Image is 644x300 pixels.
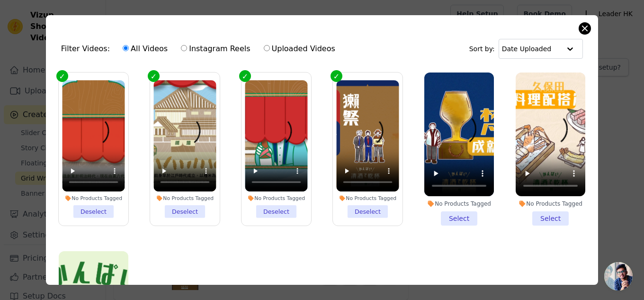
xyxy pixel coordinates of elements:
[263,43,336,55] label: Uploaded Videos
[336,195,399,202] div: No Products Tagged
[62,195,125,202] div: No Products Tagged
[424,200,494,208] div: No Products Tagged
[180,43,250,55] label: Instagram Reels
[579,23,590,34] button: Close modal
[245,195,307,202] div: No Products Tagged
[122,43,168,55] label: All Videos
[61,38,340,60] div: Filter Videos:
[604,262,633,291] a: 打開聊天
[153,195,216,202] div: No Products Tagged
[516,200,585,208] div: No Products Tagged
[469,39,583,59] div: Sort by:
